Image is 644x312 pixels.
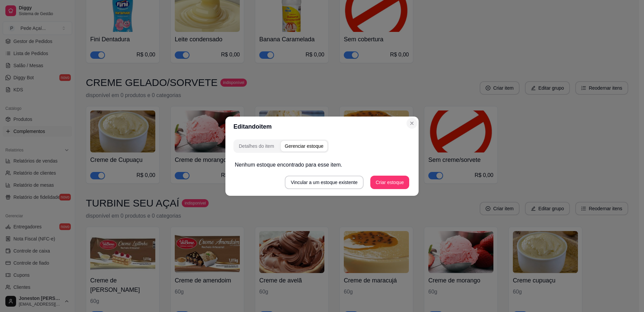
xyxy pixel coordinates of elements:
button: Criar estoque [370,176,409,189]
div: Gerenciar estoque [285,143,323,149]
p: Nenhum estoque encontrado para esse item. [235,161,409,169]
div: complement-group [233,139,411,153]
header: Editando item [225,117,419,137]
button: Vincular a um estoque existente [285,176,364,189]
div: Detalhes do item [239,143,274,149]
div: complement-group [233,139,329,153]
button: Close [407,118,417,129]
